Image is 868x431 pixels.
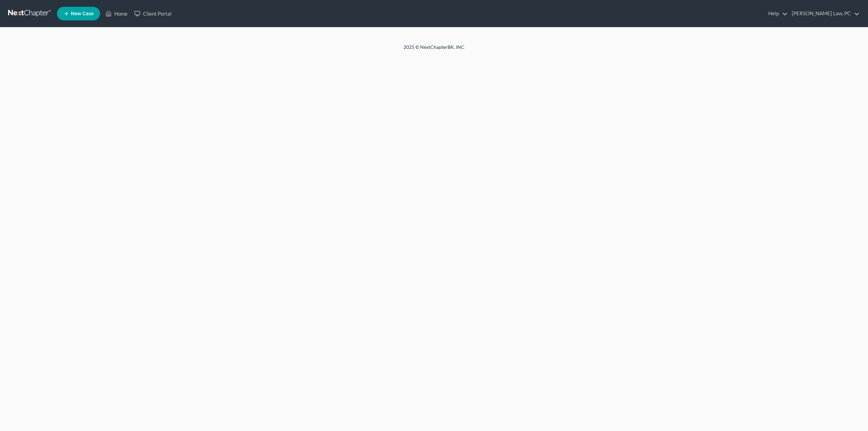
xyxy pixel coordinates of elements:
a: Client Portal [131,7,175,20]
new-legal-case-button: New Case [57,7,100,20]
div: 2025 © NextChapterBK, INC [241,44,627,56]
a: Home [102,7,131,20]
a: [PERSON_NAME] Law, PC [788,7,860,20]
a: Help [765,7,788,20]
